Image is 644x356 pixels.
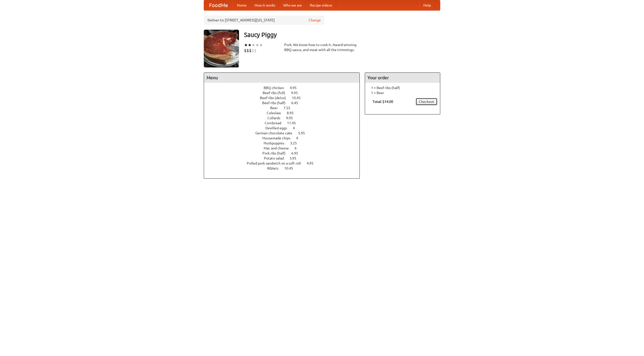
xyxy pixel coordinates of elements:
a: Home [233,0,251,10]
a: Who we are [279,0,306,10]
span: Beef ribs (half) [262,101,291,105]
span: 4.95 [307,161,318,165]
span: 10.45 [292,96,306,100]
a: Change [309,18,321,23]
span: Potato salad [264,156,289,160]
li: $ [254,48,257,53]
a: German chocolate cake 5.95 [255,131,314,135]
span: 8.95 [287,111,299,115]
li: $ [244,48,247,53]
span: Pork ribs (half) [262,151,291,155]
span: Pulled pork sandwich on a soft roll [247,161,306,165]
a: Beef ribs (delux) 10.45 [260,96,310,100]
a: Checkout [416,98,437,105]
a: Beef ribs (full) 9.95 [263,91,307,95]
a: Housemade chips 4 [262,136,307,140]
a: Coleslaw 8.95 [267,111,303,115]
span: Mac and cheese [264,146,294,150]
span: 5.95 [298,131,310,135]
span: BBQ chicken [264,86,289,90]
a: Beef ribs (half) 6.45 [262,101,307,105]
span: Beef ribs (full) [263,91,290,95]
li: ★ [259,42,263,48]
a: Recipe videos [306,0,336,10]
a: Potato salad 3.95 [264,156,306,160]
h4: Menu [204,73,359,83]
span: Beer [270,106,283,110]
span: 4.95 [290,86,302,90]
span: 3.25 [290,141,302,145]
a: FoodMe [204,0,233,10]
b: Total: $14.00 [373,100,393,104]
span: Riblets [267,166,284,170]
li: $ [247,48,249,53]
div: Pork. We know how to cook it. Award-winning BBQ sauce, and meat with all the trimmings. [284,42,360,52]
span: Coleslaw [267,111,286,115]
a: Mac and cheese 6 [264,146,306,150]
span: 10.45 [284,166,298,170]
a: Cornbread 11.45 [265,121,305,125]
div: Deliver to: [STREET_ADDRESS][US_STATE] [204,16,325,25]
span: 9.95 [291,91,303,95]
span: 7.55 [284,106,295,110]
a: Pulled pork sandwich on a soft roll 4.95 [247,161,323,165]
li: ★ [252,42,255,48]
a: Hushpuppies 3.25 [264,141,306,145]
span: 6.95 [291,151,303,155]
span: Collards [267,116,285,120]
li: 1 × Beer [368,90,437,95]
span: Devilled eggs [265,126,292,130]
span: 3.95 [290,156,301,160]
span: 6 [295,146,302,150]
h4: Your order [365,73,440,83]
a: BBQ chicken 4.95 [264,86,306,90]
li: ★ [255,42,259,48]
a: Collards 9.95 [267,116,302,120]
a: Devilled eggs 4 [265,126,304,130]
a: How it works [251,0,279,10]
span: 4 [296,136,303,140]
a: Pork ribs (half) 6.95 [262,151,307,155]
img: angular.jpg [204,30,239,67]
a: Riblets 10.45 [267,166,302,170]
li: $ [252,48,254,53]
span: 6.45 [291,101,303,105]
span: 4 [293,126,300,130]
span: 9.95 [286,116,298,120]
a: Beer 7.55 [270,106,300,110]
a: Help [419,0,435,10]
span: Hushpuppies [264,141,289,145]
span: 11.45 [287,121,301,125]
h3: Saucy Piggy [244,30,440,40]
span: Cornbread [265,121,286,125]
span: Beef ribs (delux) [260,96,291,100]
span: Housemade chips [262,136,295,140]
li: $ [249,48,252,53]
li: ★ [244,42,248,48]
span: German chocolate cake [255,131,297,135]
li: ★ [248,42,252,48]
li: 1 × Beef ribs (half) [368,85,437,90]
